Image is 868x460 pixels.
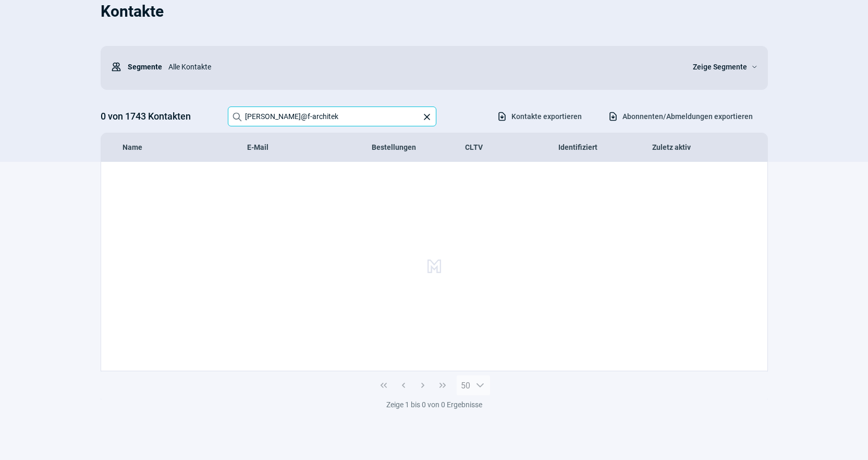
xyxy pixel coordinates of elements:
[558,142,652,152] div: Identifiziert
[511,108,582,125] span: Kontakte exportieren
[123,142,247,152] div: Name
[228,107,436,126] input: Search
[101,399,768,410] div: Zeige 1 bis 0 von 0 Ergebnisse
[247,142,372,152] div: E-Mail
[372,142,465,152] div: Bestellungen
[622,108,753,125] span: Abonnenten/Abmeldungen exportieren
[162,56,680,77] div: Alle Kontakte
[597,108,764,125] button: Abonnenten/Abmeldungen exportieren
[693,61,747,73] span: Zeige Segmente
[652,142,745,152] div: Zuletz aktiv
[101,108,217,125] h3: 0 von 1743 Kontakten
[465,142,558,152] div: CLTV
[111,56,162,77] div: Segmente
[486,108,593,125] button: Kontakte exportieren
